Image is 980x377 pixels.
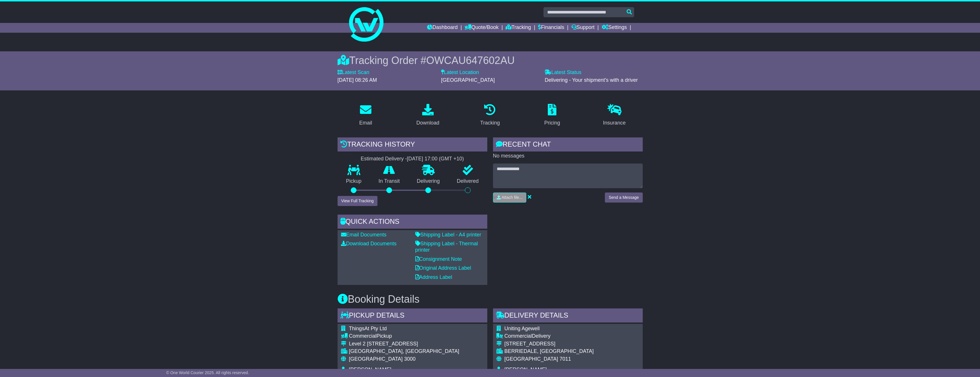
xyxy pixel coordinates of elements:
[415,256,462,262] a: Consignment Note
[415,265,471,271] a: Original Address Label
[504,341,594,347] div: [STREET_ADDRESS]
[349,341,459,347] div: Level 2 [STREET_ADDRESS]
[415,274,452,280] a: Address Label
[538,23,564,33] a: Financials
[476,102,503,129] a: Tracking
[504,348,594,355] div: BERRIEDALE, [GEOGRAPHIC_DATA]
[341,232,387,238] a: Email Documents
[349,333,459,339] div: Pickup
[338,178,370,184] p: Pickup
[545,69,581,76] label: Latest Status
[427,23,458,33] a: Dashboard
[504,356,558,362] span: [GEOGRAPHIC_DATA]
[338,54,643,67] div: Tracking Order #
[349,348,459,355] div: [GEOGRAPHIC_DATA], [GEOGRAPHIC_DATA]
[349,326,387,331] span: ThingsAt Pty Ltd
[415,241,478,253] a: Shipping Label - Thermal printer
[349,333,377,339] span: Commercial
[370,178,408,184] p: In Transit
[493,137,643,153] div: RECENT CHAT
[504,367,547,372] span: [PERSON_NAME]
[408,178,449,184] p: Delivering
[407,156,464,162] div: [DATE] 17:00 (GMT +10)
[338,156,487,162] div: Estimated Delivery -
[603,119,626,127] div: Insurance
[338,137,487,153] div: Tracking history
[359,119,372,127] div: Email
[355,102,376,129] a: Email
[338,69,369,76] label: Latest Scan
[338,196,377,206] button: View Full Tracking
[441,77,495,83] span: [GEOGRAPHIC_DATA]
[599,102,630,129] a: Insurance
[338,294,643,305] h3: Booking Details
[506,23,531,33] a: Tracking
[560,356,571,362] span: 7011
[341,241,397,246] a: Download Documents
[545,77,638,83] span: Delivering - Your shipment's with a driver
[338,77,377,83] span: [DATE] 08:26 AM
[504,326,540,331] span: Uniting Agewell
[544,119,560,127] div: Pricing
[349,356,403,362] span: [GEOGRAPHIC_DATA]
[571,23,595,33] a: Support
[504,333,594,339] div: Delivery
[493,153,643,159] p: No messages
[493,308,643,324] div: Delivery Details
[465,23,498,33] a: Quote/Book
[480,119,500,127] div: Tracking
[415,232,481,238] a: Shipping Label - A4 printer
[416,119,439,127] div: Download
[166,370,249,375] span: © One World Courier 2025. All rights reserved.
[349,367,391,372] span: [PERSON_NAME]
[426,55,515,66] span: OWCAU647602AU
[338,215,487,230] div: Quick Actions
[404,356,416,362] span: 3000
[441,69,479,76] label: Latest Location
[504,333,532,339] span: Commercial
[413,102,443,129] a: Download
[541,102,564,129] a: Pricing
[602,23,627,33] a: Settings
[338,308,487,324] div: Pickup Details
[448,178,487,184] p: Delivered
[605,193,642,203] button: Send a Message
